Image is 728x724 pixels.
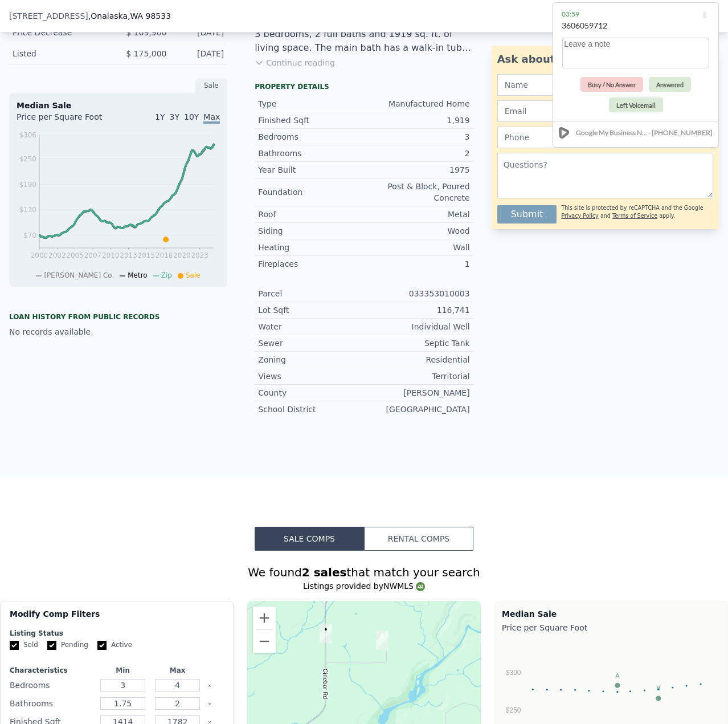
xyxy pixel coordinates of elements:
[203,112,220,124] span: Max
[10,641,19,650] input: Sold
[161,271,172,279] span: Zip
[364,98,470,109] div: Manufactured Home
[97,640,132,650] label: Active
[153,666,203,675] div: Max
[364,321,470,332] div: Individual Well
[9,10,88,22] span: [STREET_ADDRESS]
[17,100,220,111] div: Median Sale
[376,631,388,650] div: 209 Castle Ln
[497,51,713,67] div: Ask about this property
[10,608,224,629] div: Modify Comp Filters
[258,115,364,126] div: Finished Sqft
[497,74,713,96] input: Name
[258,186,364,198] div: Foundation
[364,258,470,270] div: 1
[13,27,109,38] div: Price Decrease
[19,181,36,189] tspan: $190
[156,251,173,259] tspan: 2018
[10,666,93,675] div: Characteristics
[506,706,521,714] text: $250
[253,607,276,629] button: Zoom in
[258,98,364,109] div: Type
[364,181,470,204] div: Post & Block, Poured Concrete
[175,27,224,38] div: [DATE]
[258,354,364,365] div: Zoning
[47,641,56,650] input: Pending
[10,629,224,638] div: Listing Status
[195,78,227,93] div: Sale
[258,225,364,237] div: Siding
[615,672,620,679] text: A
[31,251,48,259] tspan: 2000
[258,304,364,316] div: Lot Sqft
[102,251,120,259] tspan: 2010
[258,404,364,415] div: School District
[173,251,191,259] tspan: 2020
[48,251,66,259] tspan: 2002
[612,213,657,219] a: Terms of Service
[207,684,212,688] button: Clear
[364,288,470,299] div: 033353010003
[258,337,364,349] div: Sewer
[364,242,470,253] div: Wall
[207,702,212,706] button: Clear
[191,251,208,259] tspan: 2023
[502,620,721,636] div: Price per Square Foot
[258,131,364,143] div: Bedrooms
[128,11,171,21] span: , WA 98533
[506,669,521,677] text: $300
[19,155,36,163] tspan: $250
[175,48,224,59] div: [DATE]
[502,608,721,620] div: Median Sale
[97,641,107,650] input: Active
[66,251,84,259] tspan: 2005
[497,127,713,148] input: Phone
[364,371,470,382] div: Territorial
[364,225,470,237] div: Wood
[84,251,102,259] tspan: 2007
[23,231,36,239] tspan: $70
[255,82,473,91] div: Property details
[364,527,473,551] button: Rental Comps
[10,640,38,650] label: Sold
[253,630,276,653] button: Zoom out
[561,201,713,223] div: This site is protected by reCAPTCHA and the Google and apply.
[364,115,470,126] div: 1,919
[17,111,118,129] div: Price per Square Foot
[258,242,364,253] div: Heating
[561,213,598,219] a: Privacy Policy
[184,112,199,121] span: 10Y
[364,131,470,143] div: 3
[497,100,713,122] input: Email
[10,695,93,711] div: Bathrooms
[364,404,470,415] div: [GEOGRAPHIC_DATA]
[364,148,470,159] div: 2
[258,164,364,176] div: Year Built
[19,206,36,214] tspan: $130
[255,57,335,68] button: Continue reading
[128,271,147,279] span: Metro
[186,271,201,279] span: Sale
[9,312,227,322] div: Loan history from public records
[44,271,114,279] span: [PERSON_NAME] Co.
[656,685,660,692] text: B
[255,527,364,551] button: Sale Comps
[258,387,364,398] div: County
[497,205,557,223] button: Submit
[416,582,425,591] img: NWMLS Logo
[258,288,364,299] div: Parcel
[364,337,470,349] div: Septic Tank
[258,371,364,382] div: Views
[138,251,156,259] tspan: 2015
[88,10,171,22] span: , Onalaska
[126,28,166,37] span: $ 169,900
[258,258,364,270] div: Fireplaces
[98,666,148,675] div: Min
[47,640,88,650] label: Pending
[258,321,364,332] div: Water
[258,209,364,220] div: Roof
[155,112,165,121] span: 1Y
[364,304,470,316] div: 116,741
[126,49,166,58] span: $ 175,000
[364,164,470,176] div: 1975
